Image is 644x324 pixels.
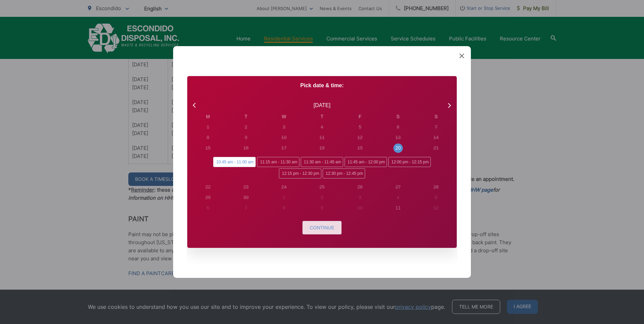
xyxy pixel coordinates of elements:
[397,124,399,131] div: 6
[281,144,287,152] div: 17
[205,144,211,152] div: 15
[357,134,363,141] div: 12
[205,184,211,191] div: 22
[187,82,457,90] p: Pick date & time:
[265,113,303,120] div: W
[321,194,323,201] div: 2
[283,124,285,131] div: 3
[319,134,325,141] div: 11
[379,113,417,120] div: S
[245,204,247,212] div: 7
[189,113,227,120] div: M
[395,134,401,141] div: 13
[283,204,285,212] div: 8
[243,144,249,152] div: 16
[281,184,287,191] div: 24
[435,124,438,131] div: 7
[303,113,341,120] div: T
[279,168,321,179] span: 12:15 pm - 12:30 pm
[357,184,363,191] div: 26
[205,194,211,201] div: 29
[395,204,401,212] div: 11
[243,184,249,191] div: 23
[321,204,323,212] div: 9
[433,144,439,152] div: 21
[207,124,210,131] div: 1
[207,204,210,212] div: 6
[314,101,330,109] div: [DATE]
[433,134,439,141] div: 14
[245,124,247,131] div: 2
[397,194,399,201] div: 4
[435,194,438,201] div: 5
[302,221,341,234] button: Continue
[227,113,265,120] div: T
[207,134,210,141] div: 8
[323,168,365,179] span: 12:30 pm - 12:45 pm
[345,157,387,167] span: 11:45 am - 12:00 pm
[283,194,285,201] div: 1
[310,225,334,230] span: Continue
[395,184,401,191] div: 27
[257,157,299,167] span: 11:15 am - 11:30 am
[433,204,439,212] div: 12
[357,204,363,212] div: 10
[388,157,431,167] span: 12:00 pm - 12:15 pm
[245,134,247,141] div: 9
[395,144,401,152] div: 20
[243,194,249,201] div: 30
[213,157,256,167] span: 10:45 am - 11:00 am
[359,194,361,201] div: 3
[319,144,325,152] div: 18
[281,134,287,141] div: 10
[321,124,323,131] div: 4
[433,184,439,191] div: 28
[417,113,455,120] div: S
[357,144,363,152] div: 19
[359,124,361,131] div: 5
[319,184,325,191] div: 25
[301,157,343,167] span: 11:30 am - 11:45 am
[341,113,379,120] div: F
